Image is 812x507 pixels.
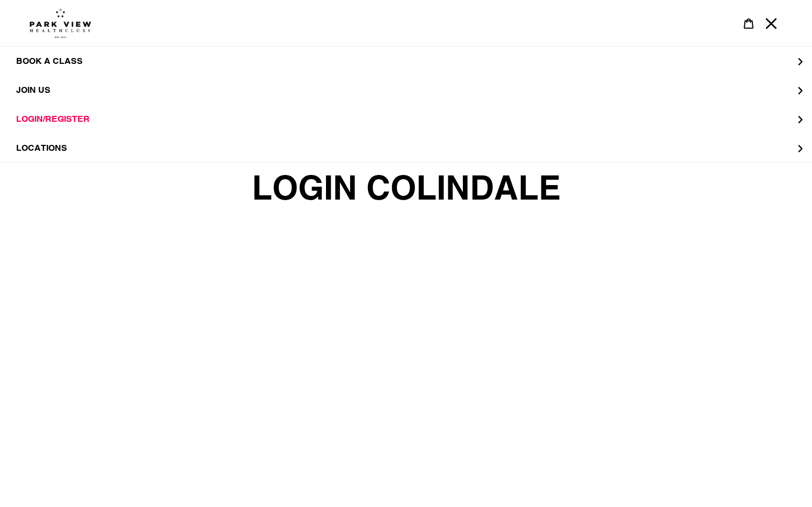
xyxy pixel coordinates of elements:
span: BOOK A CLASS [16,56,83,67]
span: LOCATIONS [16,143,67,153]
img: Park view health clubs is a gym near you. [30,8,91,38]
span: LOGIN/REGISTER [16,114,90,124]
button: Menu [760,12,782,35]
span: LOGIN COLINDALE [249,163,563,213]
span: JOIN US [16,85,50,95]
